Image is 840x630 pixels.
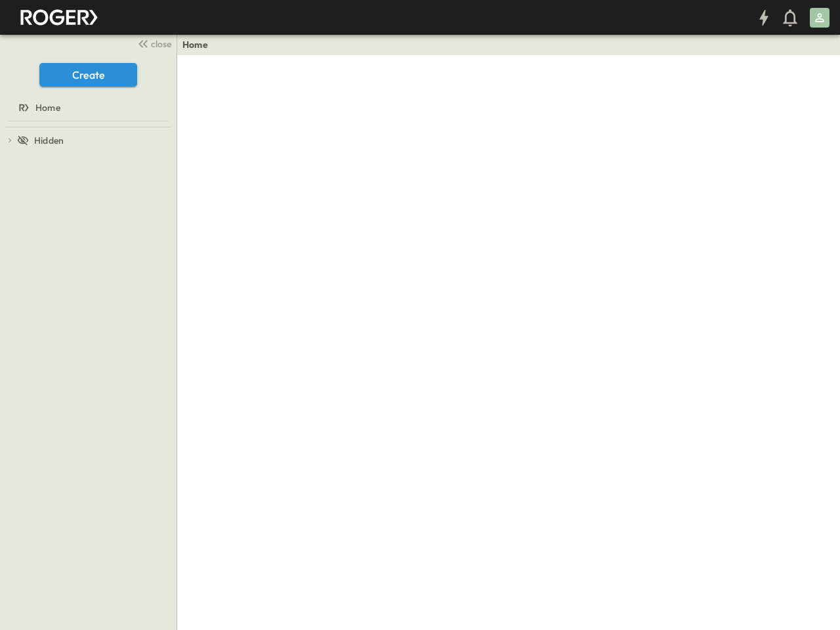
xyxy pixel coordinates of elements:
[3,98,171,117] a: Home
[35,101,60,114] span: Home
[182,38,216,51] nav: breadcrumbs
[132,34,174,52] button: close
[34,134,64,147] span: Hidden
[182,38,208,51] a: Home
[39,63,137,87] button: Create
[151,37,171,51] span: close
